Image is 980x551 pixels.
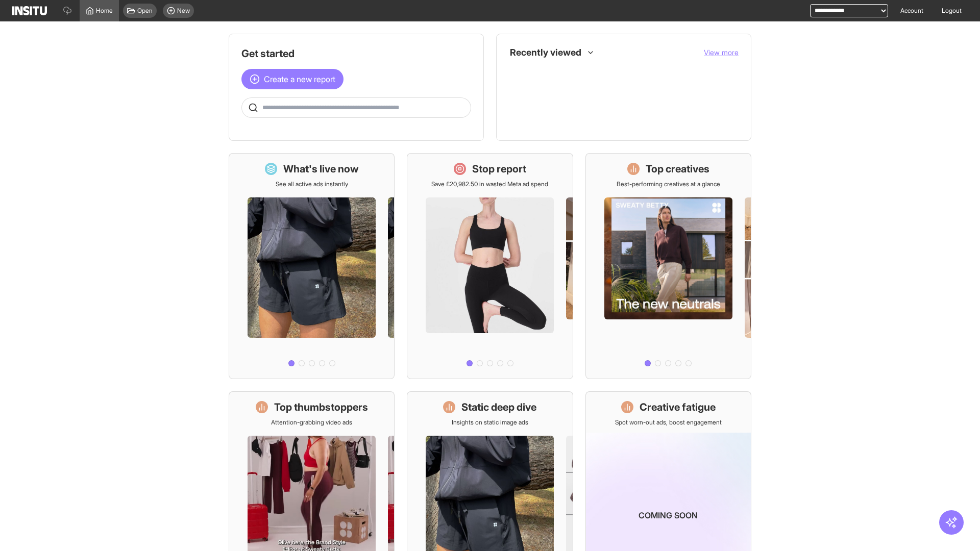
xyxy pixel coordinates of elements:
[431,180,548,188] p: Save £20,982.50 in wasted Meta ad spend
[241,69,344,89] button: Create a new report
[704,48,739,57] span: View more
[137,7,153,15] span: Open
[531,91,563,99] span: Placements
[271,418,352,427] p: Attention-grabbing video ads
[704,47,739,58] button: View more
[472,162,526,176] h1: Stop report
[241,46,471,61] h1: Get started
[617,180,720,188] p: Best-performing creatives at a glance
[585,153,751,379] a: Top creativesBest-performing creatives at a glance
[513,67,525,79] div: Dashboard
[177,7,190,15] span: New
[531,91,730,99] span: Placements
[531,69,730,77] span: What's live now
[407,153,573,379] a: Stop reportSave £20,982.50 in wasted Meta ad spend
[276,180,348,188] p: See all active ads instantly
[12,6,47,15] img: Logo
[513,89,525,102] div: Insights
[452,418,528,427] p: Insights on static image ads
[264,73,335,85] span: Create a new report
[531,114,585,122] span: Top thumbstoppers
[461,400,536,414] h1: Static deep dive
[646,162,709,176] h1: Top creatives
[96,7,113,15] span: Home
[513,112,525,124] div: Insights
[283,162,359,176] h1: What's live now
[274,400,368,414] h1: Top thumbstoppers
[229,153,395,379] a: What's live nowSee all active ads instantly
[531,114,730,122] span: Top thumbstoppers
[531,69,575,77] span: What's live now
